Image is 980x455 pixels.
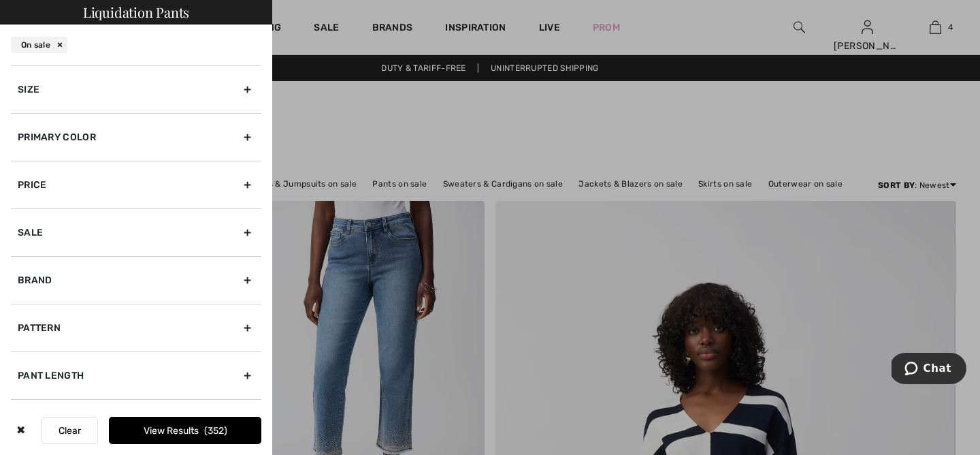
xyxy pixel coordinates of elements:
div: Size [11,65,261,113]
div: Brand [11,256,261,304]
div: ✖ [11,417,31,444]
div: Pant Length [11,351,261,399]
div: Price [11,161,261,208]
div: Pattern [11,304,261,351]
div: Sale [11,208,261,256]
iframe: Opens a widget where you can chat to one of our agents [892,353,966,387]
div: Primary Color [11,113,261,161]
div: Pant Fit [11,399,261,447]
div: On sale [11,37,67,53]
button: View Results352 [109,417,261,444]
button: Clear [42,417,98,444]
span: 352 [204,425,227,437]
